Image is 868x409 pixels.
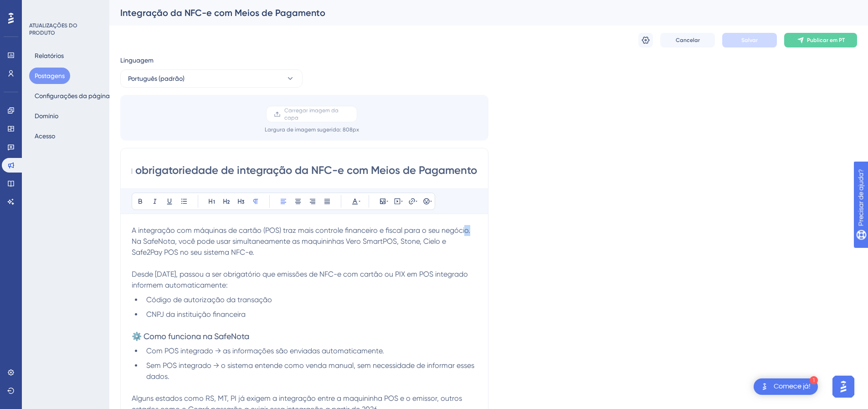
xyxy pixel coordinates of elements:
[812,378,815,383] font: 1
[741,37,758,43] font: Salvar
[21,4,78,11] font: Precisar de ajuda?
[284,107,339,121] font: Carregar imagem da capa
[146,295,272,304] span: Código de autorização da transação
[722,33,777,47] button: Salvar
[660,33,715,47] button: Cancelar
[784,33,857,47] button: Publicar em PT
[29,68,70,84] button: Postagens
[132,237,448,257] span: Na SafeNota, você pode usar simultaneamente as maquininhas Vero SmartPOS, Stone, Cielo e Safe2Pay...
[29,108,64,124] button: Domínio
[35,52,64,59] font: Relatórios
[120,69,303,88] button: Português (padrão)
[132,163,477,178] input: Título da postagem
[35,92,110,100] font: Configurações da página
[340,126,353,133] font: : 808
[353,126,359,133] font: px
[146,310,246,319] span: CNPJ da instituição financeira
[676,37,700,43] font: Cancelar
[132,331,249,341] span: ⚙️ Como funciona na SafeNota
[830,373,857,400] iframe: Iniciador do Assistente de IA do UserGuiding
[35,72,65,79] font: Postagens
[120,7,325,18] font: Integração da NFC-e com Meios de Pagamento
[759,381,770,392] img: imagem-do-lançador-texto-alternativo
[146,361,476,381] span: Sem POS integrado → o sistema entende como venda manual, sem necessidade de informar esses dados.
[807,37,845,43] font: Publicar em PT
[29,47,69,64] button: Relatórios
[29,22,77,36] font: ATUALIZAÇÕES DO PRODUTO
[35,132,55,140] font: Acesso
[132,270,470,289] span: Desde [DATE], passou a ser obrigatório que emissões de NFC-e com cartão ou PIX em POS integrado i...
[265,126,340,133] font: Largura de imagem sugerida
[774,383,811,390] font: Comece já!
[29,128,61,144] button: Acesso
[35,112,58,120] font: Domínio
[29,88,115,104] button: Configurações da página
[754,378,818,395] div: Abra a lista de verificação Comece!, módulos restantes: 1
[146,346,384,355] span: Com POS integrado → as informações são enviadas automaticamente.
[120,57,154,64] font: Linguagem
[128,75,185,82] font: Português (padrão)
[132,226,470,235] span: A integração com máquinas de cartão (POS) traz mais controle financeiro e fiscal para o seu negócio.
